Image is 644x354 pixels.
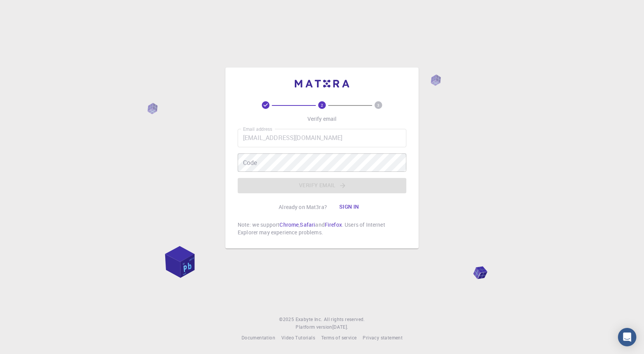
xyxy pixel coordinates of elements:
[279,203,327,211] p: Already on Mat3ra?
[325,221,342,228] a: Firefox
[281,334,315,341] span: Video Tutorials
[363,334,402,341] span: Privacy statement
[321,102,323,108] text: 2
[243,126,272,132] label: Email address
[377,102,379,108] text: 3
[279,316,295,323] span: © 2025
[618,328,636,346] div: Open Intercom Messenger
[281,334,315,342] a: Video Tutorials
[296,316,322,322] span: Exabyte Inc.
[242,334,275,341] span: Documentation
[279,221,299,228] a: Chrome
[321,334,356,341] span: Terms of service
[333,199,365,215] button: Sign in
[242,334,275,342] a: Documentation
[363,334,402,342] a: Privacy statement
[324,316,365,323] span: All rights reserved.
[296,323,332,331] span: Platform version
[238,221,406,236] p: Note: we support , and . Users of Internet Explorer may experience problems.
[300,221,315,228] a: Safari
[332,324,348,330] span: [DATE] .
[296,316,322,323] a: Exabyte Inc.
[321,334,356,342] a: Terms of service
[307,115,337,123] p: Verify email
[332,323,348,331] a: [DATE].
